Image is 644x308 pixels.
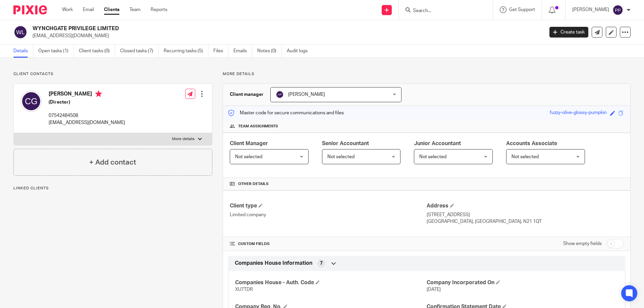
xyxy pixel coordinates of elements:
span: Senior Accountant [322,141,369,146]
span: [DATE] [427,287,441,292]
p: 07542484508 [49,112,125,119]
span: 7 [320,260,323,267]
h4: Address [427,202,624,209]
p: More details [223,71,631,77]
img: svg%3E [276,90,284,99]
p: Limited company [230,211,427,218]
h3: Client manager [230,91,264,98]
span: Client Manager [230,141,268,146]
a: Emails [233,45,252,58]
p: [EMAIL_ADDRESS][DOMAIN_NAME] [49,119,125,126]
span: Companies House Information [235,260,312,267]
i: Primary [95,90,102,97]
span: [PERSON_NAME] [288,92,325,97]
h4: [PERSON_NAME] [49,90,125,99]
h5: (Director) [49,99,125,106]
h4: Client type [230,202,427,209]
a: Email [83,6,94,13]
a: Work [62,6,73,13]
p: More details [172,136,195,142]
label: Show empty fields [563,240,602,247]
h4: Companies House - Auth. Code [235,279,427,286]
span: Accounts Associate [506,141,557,146]
img: Pixie [13,5,47,14]
a: Team [129,6,141,13]
p: Client contacts [13,71,212,77]
a: Closed tasks (7) [120,45,159,58]
span: Not selected [235,155,262,159]
p: [STREET_ADDRESS] [427,211,624,218]
input: Search [412,8,473,14]
span: Not selected [512,155,539,159]
span: Junior Accountant [414,141,461,146]
img: svg%3E [612,5,623,15]
a: Reports [151,6,167,13]
div: fuzzy-olive-glossy-pumpkin [550,109,607,117]
a: Recurring tasks (5) [164,45,208,58]
span: Other details [238,181,269,187]
span: XU7TDR [235,287,253,292]
p: [GEOGRAPHIC_DATA], [GEOGRAPHIC_DATA], N21 1QT [427,218,624,225]
img: svg%3E [13,25,28,39]
p: Master code for secure communications and files [228,110,344,116]
a: Notes (0) [257,45,282,58]
span: Team assignments [238,124,278,129]
span: Not selected [327,155,355,159]
a: Clients [104,6,119,13]
span: Not selected [419,155,446,159]
h4: + Add contact [89,157,136,168]
a: Files [213,45,228,58]
img: svg%3E [20,90,42,112]
a: Open tasks (1) [38,45,74,58]
h2: WYNCHGATE PRIVILEGE LIMITED [33,25,438,32]
p: [EMAIL_ADDRESS][DOMAIN_NAME] [33,33,539,39]
h4: Company Incorporated On [427,279,618,286]
p: Linked clients [13,186,212,191]
p: [PERSON_NAME] [572,6,609,13]
a: Audit logs [287,45,313,58]
h4: CUSTOM FIELDS [230,241,427,247]
a: Create task [549,27,588,38]
a: Details [13,45,33,58]
span: Get Support [509,7,535,12]
a: Client tasks (0) [79,45,115,58]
